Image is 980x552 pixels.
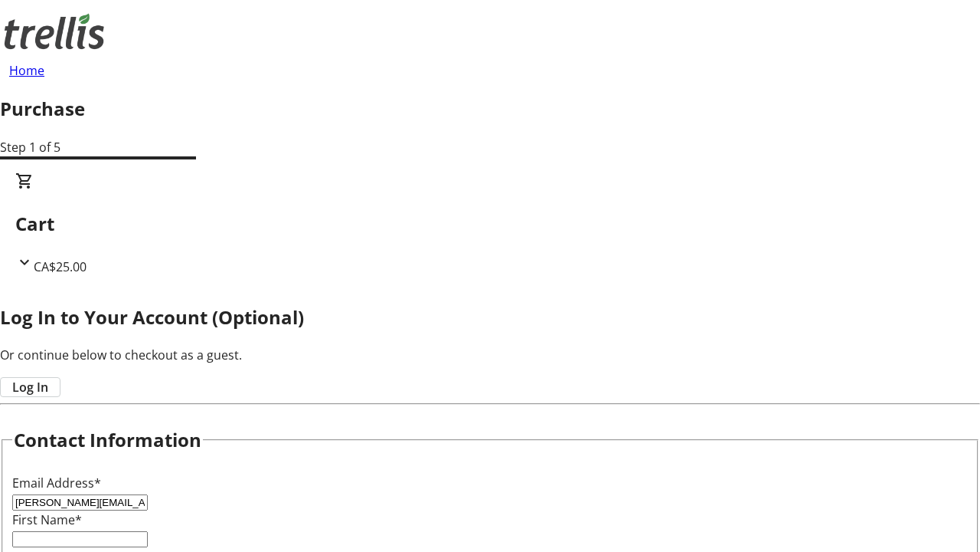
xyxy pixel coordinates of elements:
div: CartCA$25.00 [15,172,965,276]
span: CA$25.00 [34,258,87,275]
h2: Contact Information [14,426,201,454]
h2: Cart [15,210,965,238]
span: Log In [12,378,48,396]
label: First Name* [12,511,82,528]
label: Email Address* [12,475,101,491]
